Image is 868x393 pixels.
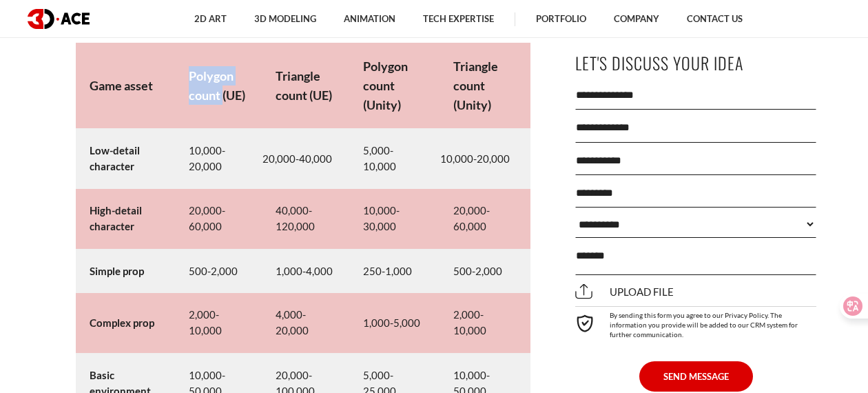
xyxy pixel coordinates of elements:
[575,285,674,298] span: Upload file
[175,293,262,353] td: 2,000-10,000
[440,189,530,249] td: 20,000-60,000
[349,189,440,249] td: 10,000-30,000
[175,189,262,249] td: 20,000-60,000
[349,249,440,293] td: 250-1,000
[90,144,140,172] strong: Low-detail character
[28,9,90,29] img: logo dark
[90,316,154,329] strong: Complex prop
[440,293,530,353] td: 2,000-10,000
[90,204,142,232] strong: High-detail character
[262,189,349,249] td: 40,000-120,000
[639,361,753,392] button: SEND MESSAGE
[262,249,349,293] td: 1,000-4,000
[175,129,262,189] td: 10,000-20,000
[363,59,408,112] strong: Polygon count (Unity)
[575,306,816,339] div: By sending this form you agree to our Privacy Policy. The information you provide will be added t...
[276,68,332,103] strong: Triangle count (UE)
[90,78,153,93] strong: Game asset
[262,293,349,353] td: 4,000-20,000
[575,48,816,79] p: Let's Discuss Your Idea
[349,293,440,353] td: 1,000-5,000
[90,265,144,277] strong: Simple prop
[440,129,530,189] td: 10,000-20,000
[453,59,498,112] strong: Triangle count (Unity)
[175,249,262,293] td: 500-2,000
[440,249,530,293] td: 500-2,000
[262,129,349,189] td: 20,000-40,000
[189,68,245,103] strong: Polygon count (UE)
[349,129,440,189] td: 5,000-10,000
